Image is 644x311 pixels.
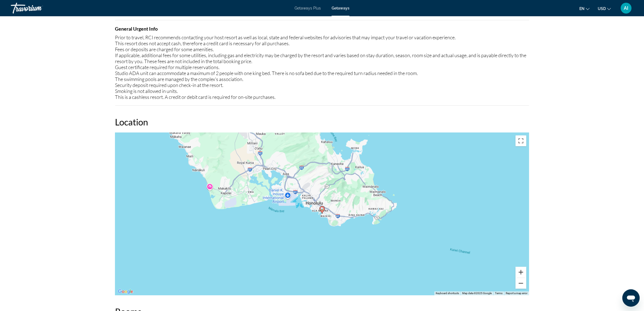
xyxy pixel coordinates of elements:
a: Open this area in Google Maps (opens a new window) [117,288,134,295]
iframe: Button to launch messaging window [622,289,640,307]
a: Travorium [11,1,65,15]
h2: Location [115,116,529,127]
a: Getaways Plus [295,6,321,10]
button: Change language [579,5,590,12]
button: Toggle fullscreen view [516,135,526,146]
button: User Menu [619,2,633,14]
button: Zoom out [516,278,526,289]
a: Getaways [332,6,349,10]
button: Change currency [598,5,611,12]
span: USD [598,7,606,11]
a: Report a map error [506,292,527,295]
button: Zoom in [516,267,526,278]
span: en [579,7,584,11]
h4: General Urgent Info [115,26,529,32]
a: Terms (opens in new tab) [495,292,503,295]
img: Google [117,288,134,295]
span: Map data ©2025 Google [462,292,492,295]
span: AI [624,5,629,11]
div: Prior to travel, RCI recommends contacting your host resort as well as local, state and federal w... [115,34,529,100]
button: Keyboard shortcuts [436,291,459,295]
